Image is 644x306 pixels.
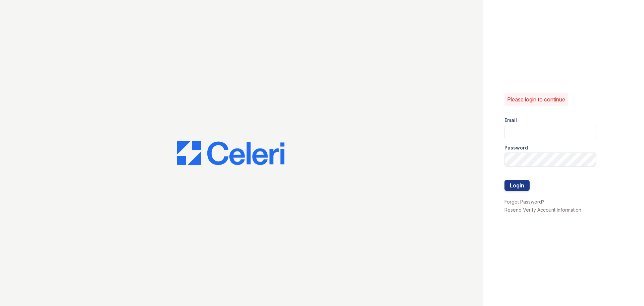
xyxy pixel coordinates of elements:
p: Please login to continue [507,95,565,103]
a: Forgot Password? [504,199,544,205]
label: Email [504,117,517,124]
a: Resend Verify Account Information [504,207,581,213]
img: CE_Logo_Blue-a8612792a0a2168367f1c8372b55b34899dd931a85d93a1a3d3e32e68fde9ad4.png [177,141,284,165]
label: Password [504,144,528,151]
button: Login [504,180,530,191]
